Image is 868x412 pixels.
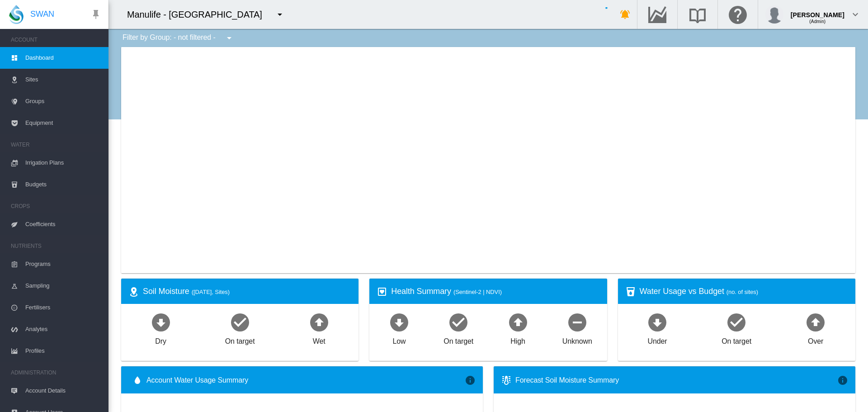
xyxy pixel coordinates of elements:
[313,333,325,346] div: Wet
[687,9,708,20] md-icon: Search the knowledge base
[566,311,588,333] md-icon: icon-minus-circle
[229,311,251,333] md-icon: icon-checkbox-marked-circle
[620,9,631,20] md-icon: icon-bell-ring
[377,286,387,297] md-icon: icon-heart-box-outline
[616,5,634,24] button: icon-bell-ring
[11,239,101,253] span: NUTRIENTS
[25,380,101,402] span: Account Details
[722,333,751,346] div: On target
[116,29,241,47] div: Filter by Group: - not filtered -
[515,375,837,385] div: Forecast Soil Moisture Summary
[127,8,270,21] div: Manulife - [GEOGRAPHIC_DATA]
[128,286,139,297] md-icon: icon-map-marker-radius
[11,137,101,152] span: WATER
[392,333,406,346] div: Low
[805,311,826,333] md-icon: icon-arrow-up-bold-circle
[11,365,101,380] span: ADMINISTRATION
[143,286,351,297] div: Soil Moisture
[453,289,502,295] span: (Sentinel-2 | NDVI)
[25,213,101,235] span: Coefficients
[25,297,101,318] span: Fertilisers
[146,375,465,385] span: Account Water Usage Summary
[25,90,101,112] span: Groups
[25,112,101,134] span: Equipment
[726,289,758,295] span: (no. of sites)
[837,375,848,386] md-icon: icon-information
[9,5,24,24] img: SWAN-Landscape-Logo-Colour-drop.png
[90,9,101,20] md-icon: icon-pin
[640,286,848,297] div: Water Usage vs Budget
[850,9,861,20] md-icon: icon-chevron-down
[507,311,529,333] md-icon: icon-arrow-up-bold-circle
[388,311,410,333] md-icon: icon-arrow-down-bold-circle
[465,375,476,386] md-icon: icon-information
[510,333,525,346] div: High
[25,152,101,174] span: Irrigation Plans
[646,311,668,333] md-icon: icon-arrow-down-bold-circle
[727,9,749,20] md-icon: Click here for help
[25,174,101,195] span: Budgets
[809,19,826,24] span: (Admin)
[501,375,512,386] md-icon: icon-thermometer-lines
[562,333,592,346] div: Unknown
[30,9,54,20] span: SWAN
[224,33,235,43] md-icon: icon-menu-down
[150,311,172,333] md-icon: icon-arrow-down-bold-circle
[271,5,289,24] button: icon-menu-down
[274,9,285,20] md-icon: icon-menu-down
[765,5,783,24] img: profile.jpg
[726,311,747,333] md-icon: icon-checkbox-marked-circle
[132,375,143,386] md-icon: icon-water
[791,7,844,16] div: [PERSON_NAME]
[25,47,101,69] span: Dashboard
[391,286,599,297] div: Health Summary
[25,275,101,297] span: Sampling
[25,253,101,275] span: Programs
[448,311,469,333] md-icon: icon-checkbox-marked-circle
[625,286,636,297] md-icon: icon-cup-water
[192,289,230,295] span: ([DATE], Sites)
[25,69,101,90] span: Sites
[25,318,101,340] span: Analytes
[808,333,823,346] div: Over
[443,333,473,346] div: On target
[155,333,166,346] div: Dry
[25,340,101,362] span: Profiles
[225,333,255,346] div: On target
[646,9,668,20] md-icon: Go to the Data Hub
[648,333,667,346] div: Under
[11,199,101,213] span: CROPS
[308,311,330,333] md-icon: icon-arrow-up-bold-circle
[220,29,238,47] button: icon-menu-down
[11,33,101,47] span: ACCOUNT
